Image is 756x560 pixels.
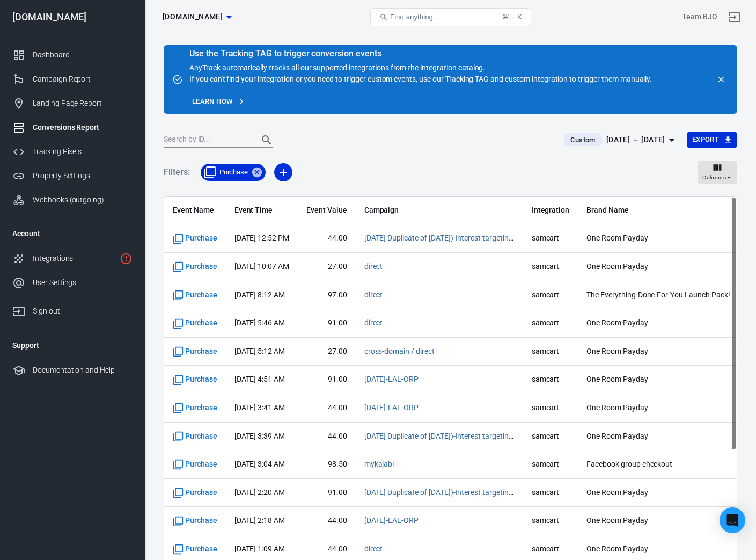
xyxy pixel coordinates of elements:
[4,115,141,140] a: Conversions Report
[586,261,730,272] span: One Room Payday
[306,544,347,555] span: 44.00
[306,205,347,216] span: Event Value
[4,332,141,358] li: Support
[173,346,217,357] span: Standard event name
[173,233,217,244] span: Standard event name
[364,516,419,525] a: [DATE]-LAL-ORP
[390,13,439,21] span: Find anything...
[4,271,141,295] a: User Settings
[158,7,236,27] button: [DOMAIN_NAME]
[173,374,217,385] span: Standard event name
[566,135,599,146] span: Custom
[532,431,570,442] span: samcart
[4,188,141,212] a: Webhooks (outgoing)
[586,488,730,498] span: One Room Payday
[586,233,730,244] span: One Room Payday
[364,262,383,271] a: direct
[33,49,133,61] div: Dashboard
[306,459,347,470] span: 98.50
[164,133,249,147] input: Search by ID...
[4,91,141,115] a: Landing Page Report
[234,290,285,299] time: 2025-09-02T08:12:08+08:00
[189,49,652,85] div: AnyTrack automatically tracks all our supported integrations from the . If you can't find your in...
[586,403,730,413] span: One Room Payday
[532,346,570,357] span: samcart
[173,261,217,272] span: Standard event name
[4,221,141,246] li: Account
[606,133,665,147] div: [DATE] － [DATE]
[364,318,383,329] span: direct
[364,432,559,440] a: [DATE] Duplicate of [DATE])-Interest targeting-ORP - Copy 2
[201,164,266,181] div: Purchase
[234,488,285,497] time: 2025-09-02T02:20:11+08:00
[173,488,217,498] span: Standard event name
[254,127,280,153] button: Search
[532,544,570,555] span: samcart
[364,544,383,555] span: direct
[364,318,383,327] a: direct
[364,488,515,498] span: Aug 26 Duplicate of Aug 16th)-Interest targeting-ORP - Copy 2
[33,253,115,264] div: Integrations
[33,170,133,181] div: Property Settings
[234,234,289,242] time: 2025-09-02T12:52:06+08:00
[586,290,730,301] span: The Everything-Done-For-You Launch Pack!
[234,544,285,553] time: 2025-09-02T01:09:41+08:00
[234,403,285,412] time: 2025-09-02T03:41:30+08:00
[234,262,289,271] time: 2025-09-02T10:07:42+08:00
[4,67,141,91] a: Campaign Report
[720,507,745,533] div: Open Intercom Messenger
[33,194,133,206] div: Webhooks (outgoing)
[33,74,133,85] div: Campaign Report
[364,375,419,383] a: [DATE]-LAL-ORP
[364,346,435,357] span: cross-domain / direct
[502,13,522,21] div: ⌘ + K
[33,122,133,133] div: Conversions Report
[532,374,570,385] span: samcart
[555,131,686,149] button: Custom[DATE] － [DATE]
[532,403,570,413] span: samcart
[33,98,133,109] div: Landing Page Report
[120,252,133,265] svg: 1 networks not verified yet
[586,346,730,357] span: One Room Payday
[364,374,419,385] span: Aug 30-LAL-ORP
[532,290,570,301] span: samcart
[173,403,217,413] span: Standard event name
[213,167,255,178] span: Purchase
[306,515,347,526] span: 44.00
[173,290,217,301] span: Standard event name
[364,290,383,301] span: direct
[364,205,515,216] span: Campaign
[173,515,217,526] span: Standard event name
[4,246,141,271] a: Integrations
[306,346,347,357] span: 27.00
[586,431,730,442] span: One Room Payday
[4,43,141,67] a: Dashboard
[364,459,394,470] span: mykajabi
[364,234,559,242] a: [DATE] Duplicate of [DATE])-Interest targeting-ORP - Copy 2
[234,516,285,525] time: 2025-09-02T02:18:12+08:00
[586,374,730,385] span: One Room Payday
[714,72,729,87] button: close
[234,375,285,383] time: 2025-09-02T04:51:01+08:00
[4,295,141,323] a: Sign out
[364,431,515,442] span: Aug 26 Duplicate of Aug 16th)-Interest targeting-ORP - Copy 2
[364,544,383,553] a: direct
[4,164,141,188] a: Property Settings
[33,365,133,376] div: Documentation and Help
[532,488,570,498] span: samcart
[189,48,652,59] div: Use the Tracking TAG to trigger conversion events
[173,544,217,555] span: Standard event name
[532,459,570,470] span: samcart
[306,318,347,329] span: 91.00
[4,12,141,22] div: [DOMAIN_NAME]
[682,11,717,23] div: Account id: prrV3eoo
[234,347,285,355] time: 2025-09-02T05:12:00+08:00
[702,173,726,183] span: Columns
[586,459,730,470] span: Facebook group checkout
[306,431,347,442] span: 44.00
[173,318,217,329] span: Standard event name
[364,233,515,244] span: Aug 26 Duplicate of Aug 16th)-Interest targeting-ORP - Copy 2
[364,403,419,413] span: Aug 30-LAL-ORP
[306,233,347,244] span: 44.00
[306,261,347,272] span: 27.00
